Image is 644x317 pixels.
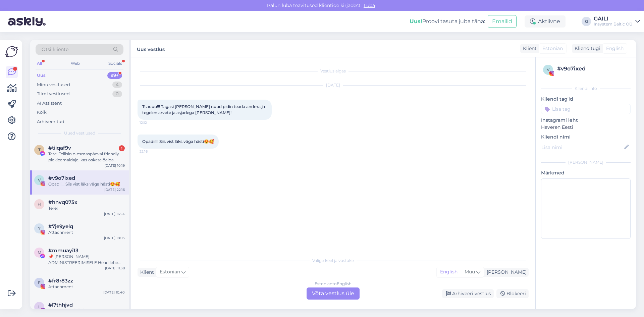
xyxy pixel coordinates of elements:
span: Tsauuu!!! Tagasi [PERSON_NAME] nuud pidin teada andma ja tegelen arvete ja asjadega [PERSON_NAME]! [142,104,266,115]
label: Uus vestlus [137,44,165,53]
div: Uus [37,72,46,79]
span: Muu [465,269,475,275]
a: GAILIInsystem Baltic OÜ [594,16,640,27]
span: #v9o7ixed [48,175,75,181]
span: l [38,304,41,309]
div: Attachment [48,229,125,235]
div: Klient [520,45,537,52]
span: #tiiqaf9v [48,145,71,151]
p: Heveren Eesti [541,124,631,131]
div: 99+ [107,72,122,79]
div: Klienditugi [572,45,600,52]
p: Kliendi tag'id [541,96,631,103]
input: Lisa nimi [541,144,623,151]
div: Arhiveeritud [37,118,64,125]
div: Opadii!!! Siis vist läks väga hästi😍🥰 [48,181,125,187]
div: Tiimi vestlused [37,91,70,97]
span: 22:16 [140,149,165,154]
span: Estonian [160,268,180,276]
div: Arhiveeri vestlus [442,289,494,298]
p: Instagrami leht [541,117,631,124]
div: Kõik [37,109,47,116]
div: [PERSON_NAME] [541,159,631,165]
div: Attachment [48,284,125,290]
div: AI Assistent [37,100,62,107]
div: [DATE] 16:24 [104,211,125,216]
div: Estonian to English [315,281,352,287]
div: Socials [107,59,123,68]
div: Blokeeri [496,289,529,298]
span: English [606,45,624,52]
span: m [38,250,41,255]
div: Klient [138,269,154,276]
div: Kliendi info [541,86,631,92]
div: Aktiivne [525,15,566,28]
div: Tere! [48,205,125,211]
button: Emailid [488,15,517,28]
span: v [547,67,549,72]
div: [DATE] 18:03 [104,235,125,241]
div: [PERSON_NAME] [484,269,527,276]
div: All [36,59,43,68]
span: #l7thhjvd [48,302,73,308]
b: Uus! [410,18,422,24]
span: 12:12 [140,120,165,125]
span: Otsi kliente [42,46,68,53]
div: Tere. Tellisin e-esmaspäeval friendly plekieemaldaja, kas oskate õelda millal pakk minuni jõuab? [48,151,125,163]
span: Estonian [542,45,563,52]
div: GAILI [594,16,633,21]
div: # v9o7ixed [557,65,629,73]
div: [DATE] 10:40 [103,290,125,295]
div: Insystem Baltic OÜ [594,21,633,27]
p: Kliendi nimi [541,134,631,141]
div: 📌 [PERSON_NAME] ADMINISTREERIMISELE Head lehe administraatorid Regulaarse ülevaatuse ja hindamise... [48,254,125,266]
span: #hnvq075x [48,199,77,205]
div: 0 [112,91,122,97]
span: #fr8r83zz [48,278,73,284]
span: Luba [362,2,377,8]
span: Opadii!!! Siis vist läks väga hästi😍🥰 [142,139,214,144]
div: Web [69,59,81,68]
span: f [38,280,41,285]
div: Proovi tasuta juba täna: [410,17,485,25]
div: [DATE] 10:19 [105,163,125,168]
span: #7je9yelq [48,223,73,229]
span: v [38,177,41,182]
div: 1 [119,145,125,151]
p: Märkmed [541,169,631,176]
div: Vestlus algas [138,68,529,74]
span: 7 [38,226,41,231]
span: h [38,202,41,207]
div: Võta vestlus üle [307,287,360,300]
span: t [38,147,41,152]
div: Minu vestlused [37,82,70,88]
span: #mmuayi13 [48,248,78,254]
div: Valige keel ja vastake [138,258,529,264]
div: [DATE] [138,82,529,88]
div: 4 [112,82,122,88]
div: English [437,267,461,277]
div: G [582,17,591,26]
div: [DATE] 11:38 [105,266,125,271]
input: Lisa tag [541,104,631,114]
img: Askly Logo [5,45,18,58]
span: Uued vestlused [64,130,95,136]
div: Väike saatan 😈😈 [48,308,125,314]
div: [DATE] 22:16 [104,187,125,192]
